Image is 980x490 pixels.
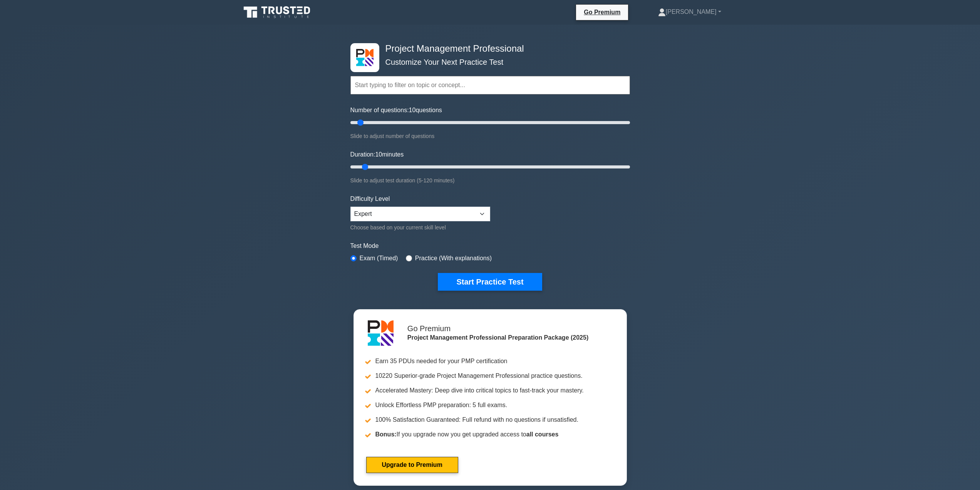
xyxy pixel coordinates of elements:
[438,273,542,291] button: Start Practice Test
[640,4,740,20] a: [PERSON_NAME]
[415,254,492,263] label: Practice (With explanations)
[366,457,458,473] a: Upgrade to Premium
[350,194,390,204] label: Difficulty Level
[350,241,630,251] label: Test Mode
[382,43,592,54] h4: Project Management Professional
[350,150,404,159] label: Duration: minutes
[360,254,398,263] label: Exam (Timed)
[350,106,442,115] label: Number of questions: questions
[409,107,416,113] span: 10
[579,7,625,17] a: Go Premium
[350,131,630,141] div: Slide to adjust number of questions
[375,151,382,158] span: 10
[350,176,630,185] div: Slide to adjust test duration (5-120 minutes)
[350,76,630,94] input: Start typing to filter on topic or concept...
[350,223,490,232] div: Choose based on your current skill level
